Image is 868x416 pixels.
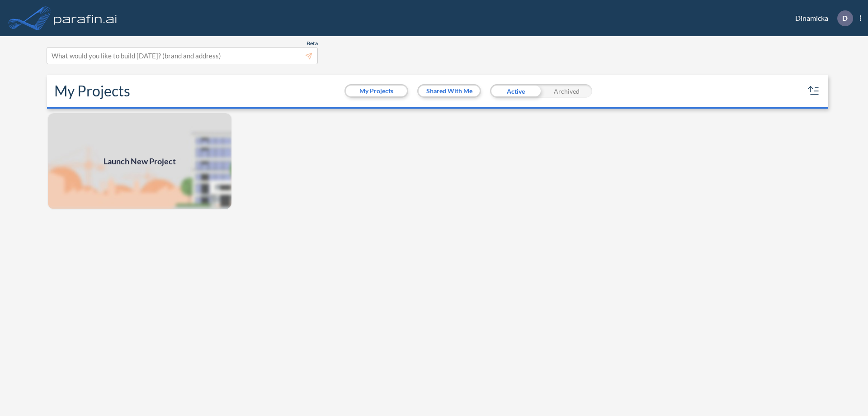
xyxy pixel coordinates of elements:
[782,10,861,26] div: Dinamicka
[307,40,318,47] span: Beta
[807,84,821,98] button: sort
[47,112,232,210] img: add
[346,86,407,96] button: My Projects
[490,84,541,98] div: Active
[541,84,592,98] div: Archived
[842,14,848,22] p: D
[47,112,232,210] a: Launch New Project
[104,155,176,167] span: Launch New Project
[52,9,119,27] img: logo
[54,82,130,100] h2: My Projects
[419,86,480,96] button: Shared With Me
